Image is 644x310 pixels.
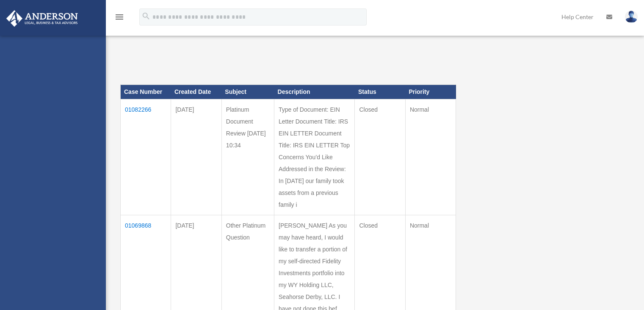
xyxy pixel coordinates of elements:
td: Platinum Document Review [DATE] 10:34 [221,99,274,215]
img: User Pic [625,11,638,23]
th: Description [274,85,355,99]
td: 01082266 [121,99,171,215]
th: Priority [405,85,456,99]
i: search [141,11,151,21]
th: Subject [221,85,274,99]
td: Normal [405,99,456,215]
th: Status [355,85,405,99]
i: menu [114,12,124,22]
img: Anderson Advisors Platinum Portal [4,10,80,27]
a: menu [114,15,124,22]
td: Closed [355,99,405,215]
th: Case Number [121,85,171,99]
th: Created Date [171,85,221,99]
td: Type of Document: EIN Letter Document Title: IRS EIN LETTER Document Title: IRS EIN LETTER Top Co... [274,99,355,215]
td: [DATE] [171,99,221,215]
